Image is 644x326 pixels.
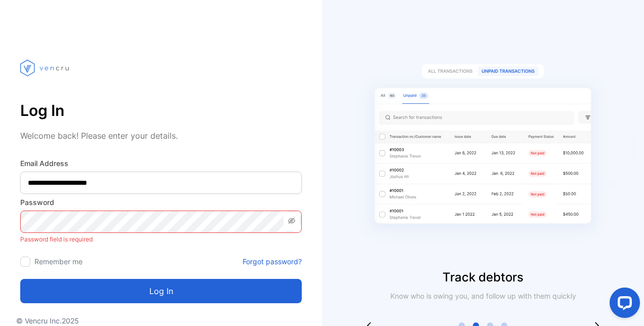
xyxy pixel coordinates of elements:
p: Password field is required [20,233,302,246]
a: Forgot password? [243,256,302,267]
img: slider image [356,40,610,268]
iframe: LiveChat chat widget [601,283,644,326]
p: Know who is owing you, and follow up with them quickly [386,291,580,301]
label: Remember me [34,257,83,266]
label: Email Address [20,158,302,169]
p: Log In [20,98,302,123]
button: Log in [20,279,302,303]
p: Welcome back! Please enter your details. [20,130,302,142]
label: Password [20,197,302,208]
img: vencru logo [20,40,71,95]
p: Track debtors [322,268,644,287]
